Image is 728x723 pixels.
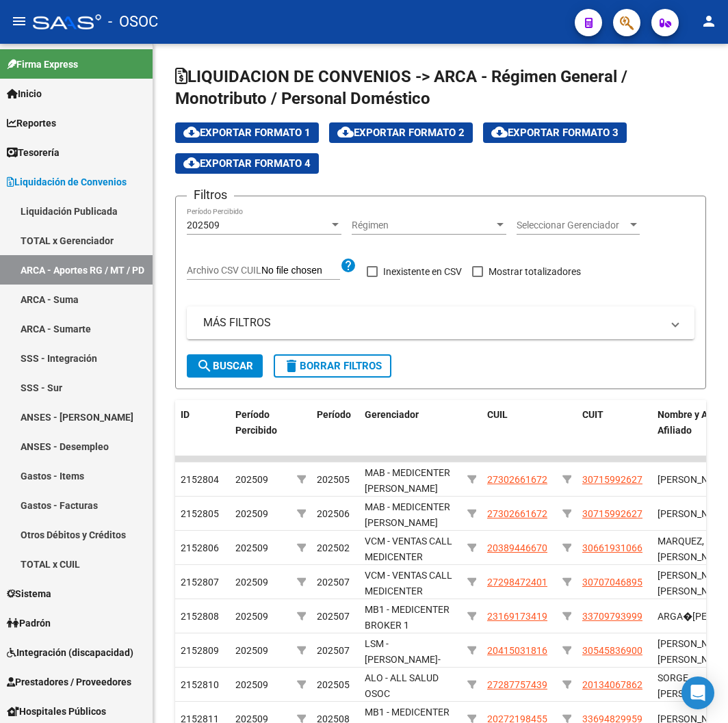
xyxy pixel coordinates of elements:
span: 202509 [235,679,268,690]
button: Exportar Formato 1 [175,122,319,143]
span: 20134067862 [582,679,642,690]
span: MB1 - MEDICENTER BROKER 1 [365,604,450,631]
span: 202509 [235,508,268,519]
span: 202506 [317,508,350,519]
span: Exportar Formato 1 [183,127,311,139]
span: Buscar [196,360,253,372]
span: 30715992627 [582,508,642,519]
datatable-header-cell: ID [175,400,230,460]
span: 202507 [317,577,350,588]
datatable-header-cell: Período [311,400,359,460]
span: Inicio [7,86,42,101]
span: VCM - VENTAS CALL MEDICENTER [365,536,452,562]
span: 27298472401 [487,577,547,588]
mat-icon: cloud_download [183,155,200,171]
span: Exportar Formato 4 [183,157,311,170]
span: 27287757439 [487,679,547,690]
span: Archivo CSV CUIL [187,265,261,276]
button: Exportar Formato 4 [175,153,319,174]
mat-icon: person [701,13,717,29]
span: 20389446670 [487,542,547,553]
span: Borrar Filtros [283,360,382,372]
span: Inexistente en CSV [383,263,462,280]
span: 33709793999 [582,611,642,622]
datatable-header-cell: Gerenciador [359,400,462,460]
span: MAB - MEDICENTER [PERSON_NAME] [365,467,450,494]
span: Mostrar totalizadores [489,263,581,280]
span: 2152809 [181,645,219,656]
span: Hospitales Públicos [7,704,106,719]
span: ALO - ALL SALUD OSOC [365,672,439,699]
input: Archivo CSV CUIL [261,265,340,277]
span: 20415031816 [487,645,547,656]
span: 202507 [317,611,350,622]
span: 2152807 [181,577,219,588]
span: Firma Express [7,57,78,72]
span: 27302661672 [487,474,547,485]
mat-icon: help [340,257,356,274]
div: Open Intercom Messenger [681,676,714,709]
span: Período Percibido [235,409,277,436]
span: Período [317,409,351,420]
span: Reportes [7,116,56,131]
button: Borrar Filtros [274,354,391,378]
mat-icon: cloud_download [491,124,508,140]
span: 30715992627 [582,474,642,485]
span: Prestadores / Proveedores [7,674,131,689]
span: VCM - VENTAS CALL MEDICENTER [365,570,452,596]
span: 23169173419 [487,611,547,622]
span: 202509 [187,220,220,231]
mat-expansion-panel-header: MÁS FILTROS [187,306,694,339]
mat-icon: search [196,358,213,374]
span: Exportar Formato 2 [337,127,465,139]
span: 202502 [317,542,350,553]
span: Régimen [352,220,494,231]
span: Seleccionar Gerenciador [517,220,627,231]
span: Tesorería [7,145,60,160]
span: 27302661672 [487,508,547,519]
span: LIQUIDACION DE CONVENIOS -> ARCA - Régimen General / Monotributo / Personal Doméstico [175,67,627,108]
span: 202509 [235,474,268,485]
span: 2152806 [181,542,219,553]
span: LSM - [PERSON_NAME]-MEDICENTER [365,638,441,681]
span: ID [181,409,190,420]
datatable-header-cell: CUIT [577,400,652,460]
span: 2152804 [181,474,219,485]
span: 202509 [235,577,268,588]
mat-icon: menu [11,13,27,29]
button: Exportar Formato 3 [483,122,627,143]
span: CUIL [487,409,508,420]
span: 202509 [235,645,268,656]
mat-icon: cloud_download [183,124,200,140]
mat-icon: cloud_download [337,124,354,140]
span: 30707046895 [582,577,642,588]
span: 202505 [317,474,350,485]
span: 202507 [317,645,350,656]
mat-panel-title: MÁS FILTROS [203,315,662,330]
button: Buscar [187,354,263,378]
span: 30545836900 [582,645,642,656]
span: Liquidación de Convenios [7,174,127,189]
span: CUIT [582,409,603,420]
span: 2152808 [181,611,219,622]
mat-icon: delete [283,358,300,374]
span: MAB - MEDICENTER [PERSON_NAME] [365,501,450,528]
datatable-header-cell: Período Percibido [230,400,291,460]
span: 30661931066 [582,542,642,553]
button: Exportar Formato 2 [329,122,473,143]
span: 202509 [235,611,268,622]
datatable-header-cell: CUIL [482,400,557,460]
span: 2152810 [181,679,219,690]
span: Integración (discapacidad) [7,645,133,660]
span: Padrón [7,616,51,631]
span: 202505 [317,679,350,690]
span: Gerenciador [365,409,419,420]
h3: Filtros [187,185,234,205]
span: 202509 [235,542,268,553]
span: Exportar Formato 3 [491,127,619,139]
span: 2152805 [181,508,219,519]
span: Sistema [7,586,51,601]
span: - OSOC [108,7,158,37]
